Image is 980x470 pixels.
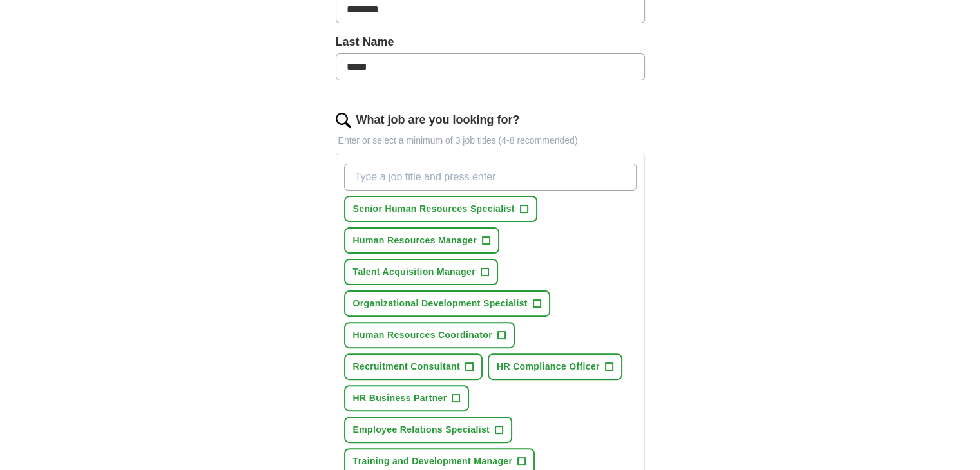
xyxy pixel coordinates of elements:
[353,202,515,216] span: Senior Human Resources Specialist
[353,297,528,310] span: Organizational Development Specialist
[344,385,470,411] button: HR Business Partner
[353,265,476,279] span: Talent Acquisition Manager
[344,196,537,222] button: Senior Human Resources Specialist
[356,111,520,129] label: What job are you looking for?
[344,164,637,191] input: Type a job title and press enter
[336,33,645,51] label: Last Name
[344,227,499,254] button: Human Resources Manager
[353,423,490,437] span: Employee Relations Specialist
[353,455,513,468] span: Training and Development Manager
[353,360,460,373] span: Recruitment Consultant
[344,322,515,348] button: Human Resources Coordinator
[497,360,600,373] span: HR Compliance Officer
[344,417,512,443] button: Employee Relations Specialist
[488,353,622,380] button: HR Compliance Officer
[336,134,645,147] p: Enter or select a minimum of 3 job titles (4-8 recommended)
[353,234,477,247] span: Human Resources Manager
[344,290,550,317] button: Organizational Development Specialist
[336,113,351,128] img: search.png
[344,353,483,380] button: Recruitment Consultant
[344,259,498,285] button: Talent Acquisition Manager
[353,391,447,405] span: HR Business Partner
[353,328,492,342] span: Human Resources Coordinator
